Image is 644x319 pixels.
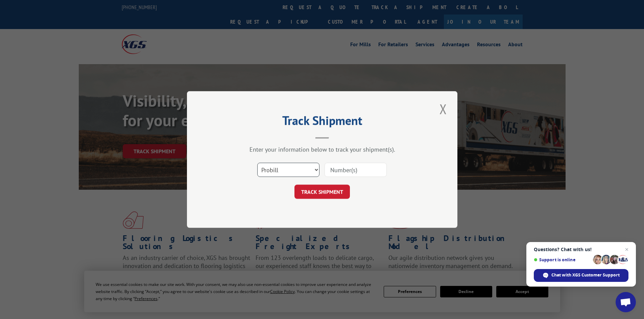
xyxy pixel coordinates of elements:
[221,116,424,129] h2: Track Shipment
[534,269,628,282] span: Chat with XGS Customer Support
[534,257,591,262] span: Support is online
[437,100,449,118] button: Close modal
[534,247,628,252] span: Questions? Chat with us!
[294,185,350,199] button: TRACK SHIPMENT
[325,163,387,177] input: Number(s)
[551,272,620,278] span: Chat with XGS Customer Support
[616,292,636,312] a: Open chat
[221,145,424,153] div: Enter your information below to track your shipment(s).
